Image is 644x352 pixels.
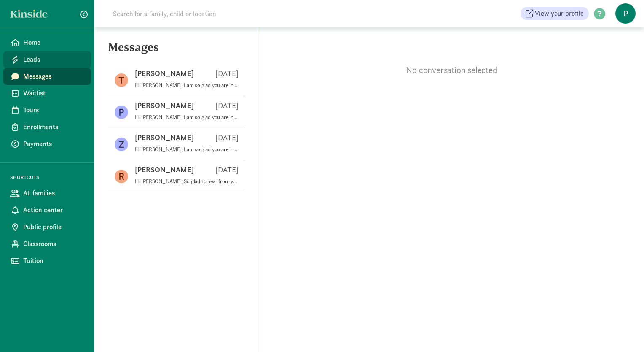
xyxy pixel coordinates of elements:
[23,256,84,266] span: Tuition
[23,54,84,65] span: Leads
[3,119,91,135] a: Enrollments
[135,178,239,185] p: Hi [PERSON_NAME], So glad to hear from you about learning more about Wallingford [DEMOGRAPHIC_DAT...
[23,139,84,149] span: Payments
[215,133,239,143] p: [DATE]
[3,202,91,219] a: Action center
[3,102,91,119] a: Tours
[115,138,128,151] figure: Z
[23,205,84,215] span: Action center
[215,165,239,175] p: [DATE]
[115,73,128,87] figure: T
[3,68,91,85] a: Messages
[135,68,194,79] p: [PERSON_NAME]
[521,7,589,20] a: View your profile
[115,106,128,119] figure: P
[259,64,644,76] p: No conversation selected
[108,5,344,22] input: Search for a family, child or location
[3,51,91,68] a: Leads
[3,252,91,269] a: Tuition
[23,222,84,232] span: Public profile
[23,88,84,98] span: Waitlist
[535,8,584,19] span: View your profile
[3,34,91,51] a: Home
[135,133,194,143] p: [PERSON_NAME]
[215,100,239,111] p: [DATE]
[615,3,636,24] span: P
[135,82,239,89] p: Hi [PERSON_NAME], I am so glad you are interested in learning more about enrollment at [GEOGRAPHI...
[23,105,84,115] span: Tours
[3,85,91,102] a: Waitlist
[3,185,91,202] a: All families
[135,165,194,175] p: [PERSON_NAME]
[135,146,239,153] p: Hi [PERSON_NAME], I am so glad you are interested in learning more about enrollment at [GEOGRAPHI...
[23,188,84,198] span: All families
[23,239,84,249] span: Classrooms
[23,38,84,48] span: Home
[23,71,84,81] span: Messages
[115,170,128,183] figure: R
[3,236,91,252] a: Classrooms
[3,135,91,152] a: Payments
[215,68,239,79] p: [DATE]
[135,114,239,121] p: Hi [PERSON_NAME], I am so glad you are interested in learning more about enrollment at [GEOGRAPHI...
[94,41,259,61] h5: Messages
[23,122,84,132] span: Enrollments
[3,219,91,236] a: Public profile
[135,100,194,111] p: [PERSON_NAME]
